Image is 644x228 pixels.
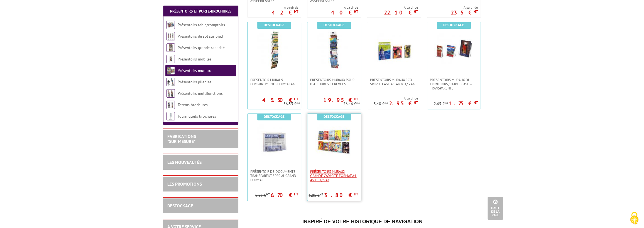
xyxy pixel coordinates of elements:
[178,34,223,39] a: Présentoirs de sol sur pied
[627,211,641,225] img: Cookies (fenêtre modale)
[384,5,418,10] span: A partir de
[271,193,298,197] p: 6.70 €
[488,197,503,220] a: Haut de la page
[166,55,175,63] img: Présentoirs mobiles
[385,101,388,105] sup: HT
[250,78,298,86] span: PRÉSENTOIR MURAL 9 COMPARTIMENTS FORMAT A4
[166,21,175,29] img: Présentoirs table/comptoirs
[178,45,225,50] a: Présentoirs grande capacité
[331,11,358,14] p: 40 €
[178,57,211,62] a: Présentoirs mobiles
[294,97,298,101] sup: HT
[354,97,358,101] sup: HT
[389,102,418,105] p: 2.95 €
[374,30,413,69] img: Présentoirs muraux Eco simple case A5, A4 & 1/3 A4
[443,23,464,27] b: Destockage
[294,192,298,197] sup: HT
[178,79,211,84] a: Présentoirs pliables
[309,193,323,198] p: 5.05 €
[166,43,175,52] img: Présentoirs grande capacité
[367,78,421,86] a: Présentoirs muraux Eco simple case A5, A4 & 1/3 A4
[324,193,358,197] p: 3.80 €
[451,11,478,14] p: 235 €
[255,30,294,69] img: PRÉSENTOIR MURAL 9 COMPARTIMENTS FORMAT A4
[414,100,418,105] sup: HT
[272,11,298,14] p: 42 €
[166,89,175,98] img: Présentoirs multifonctions
[178,68,211,73] a: Présentoirs muraux
[262,98,298,102] p: 45.50 €
[315,30,354,69] img: PRÉSENTOIRS MURAUX POUR BROCHURES ET REVUES
[178,22,225,27] a: Présentoirs table/comptoirs
[434,102,448,106] p: 2.65 €
[374,102,388,106] p: 3.40 €
[166,66,175,75] img: Présentoirs muraux
[283,102,300,106] p: 56.53 €
[166,101,175,109] img: Totems brochures
[474,100,478,105] sup: HT
[324,114,344,119] b: Destockage
[167,159,202,165] a: LES NOUVEAUTÉS
[264,114,285,119] b: Destockage
[166,112,175,120] img: Tourniquets brochures
[297,101,300,105] sup: HT
[264,23,285,27] b: Destockage
[266,192,270,196] sup: HT
[434,30,473,69] img: PRÉSENTOIRS MURAUX OU COMPTOIRS, SIMPLE CASE – TRANSPARENTS
[294,9,298,14] sup: HT
[167,134,196,144] a: FABRICATIONS"Sur Mesure"
[167,203,193,208] a: DESTOCKAGE
[315,122,354,161] img: PRÉSENTOIRS MURAUX GRANDE CAPACITÉ FORMAT A4, A5 ET 1/3 A4
[324,23,344,27] b: Destockage
[384,11,418,14] p: 22.10 €
[248,78,301,86] a: PRÉSENTOIR MURAL 9 COMPARTIMENTS FORMAT A4
[178,91,223,96] a: Présentoirs multifonctions
[474,9,478,14] sup: HT
[354,9,358,14] sup: HT
[310,169,358,182] span: PRÉSENTOIRS MURAUX GRANDE CAPACITÉ FORMAT A4, A5 ET 1/3 A4
[178,102,208,107] a: Totems brochures
[307,78,361,86] a: PRÉSENTOIRS MURAUX POUR BROCHURES ET REVUES
[302,219,422,224] span: Inspiré de votre historique de navigation
[166,32,175,40] img: Présentoirs de sol sur pied
[320,192,323,196] sup: HT
[170,9,231,14] a: Présentoirs et Porte-brochures
[323,98,358,102] p: 19.95 €
[356,101,360,105] sup: HT
[167,181,202,187] a: LES PROMOTIONS
[374,96,418,101] span: A partir de
[451,5,478,10] span: A partir de
[427,78,481,90] a: PRÉSENTOIRS MURAUX OU COMPTOIRS, SIMPLE CASE – TRANSPARENTS
[449,102,478,105] p: 1.75 €
[178,114,216,119] a: Tourniquets brochures
[255,122,294,161] img: PRÉSENTOIR DE DOCUMENTS TRANSPARENT SPÉCIAL GRAND FORMAT
[307,169,361,182] a: PRÉSENTOIRS MURAUX GRANDE CAPACITÉ FORMAT A4, A5 ET 1/3 A4
[343,102,360,106] p: 26.46 €
[248,169,301,182] a: PRÉSENTOIR DE DOCUMENTS TRANSPARENT SPÉCIAL GRAND FORMAT
[310,78,358,86] span: PRÉSENTOIRS MURAUX POUR BROCHURES ET REVUES
[166,78,175,86] img: Présentoirs pliables
[414,9,418,14] sup: HT
[250,169,298,182] span: PRÉSENTOIR DE DOCUMENTS TRANSPARENT SPÉCIAL GRAND FORMAT
[430,78,478,90] span: PRÉSENTOIRS MURAUX OU COMPTOIRS, SIMPLE CASE – TRANSPARENTS
[370,78,418,86] span: Présentoirs muraux Eco simple case A5, A4 & 1/3 A4
[272,5,298,10] span: A partir de
[255,193,270,198] p: 8.95 €
[445,101,448,105] sup: HT
[354,192,358,197] sup: HT
[625,209,644,228] button: Cookies (fenêtre modale)
[331,5,358,10] span: A partir de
